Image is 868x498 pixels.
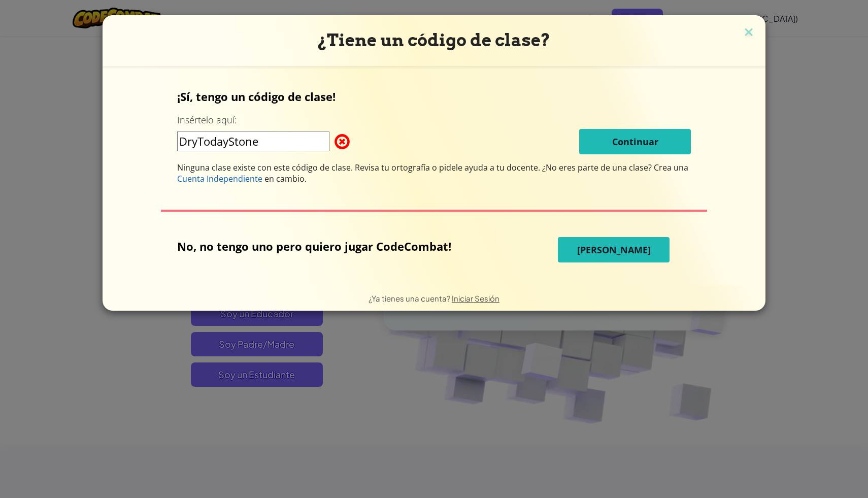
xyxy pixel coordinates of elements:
span: ¿No eres parte de una clase? Crea una [542,162,688,173]
p: No, no tengo uno pero quiero jugar CodeCombat! [177,239,486,254]
p: ¡Sí, tengo un código de clase! [177,89,691,104]
span: Ninguna clase existe con este código de clase. Revisa tu ortografía o pidele ayuda a tu docente. [177,162,542,173]
span: Cuenta Independiente [177,173,262,184]
span: ¿Ya tienes una cuenta? [369,293,452,303]
button: [PERSON_NAME] [558,237,670,262]
button: Continuar [579,129,691,154]
label: Insértelo aquí: [177,114,237,126]
span: Continuar [612,136,658,148]
a: Iniciar Sesión [452,293,499,303]
span: en cambio. [262,173,307,184]
span: [PERSON_NAME] [577,244,651,256]
img: close icon [742,25,755,41]
span: ¿Tiene un código de clase? [318,30,550,50]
